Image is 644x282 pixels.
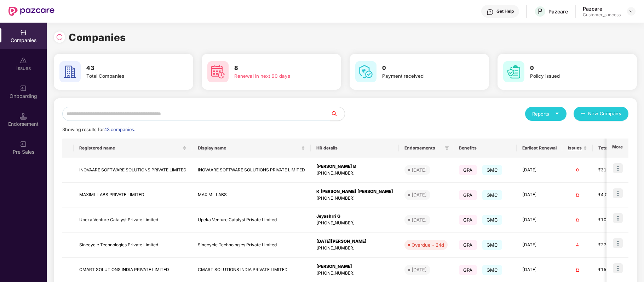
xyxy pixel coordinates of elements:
[69,30,126,45] h1: Companies
[517,207,562,233] td: [DATE]
[234,64,318,73] h3: 8
[412,241,444,248] div: Overdue - 24d
[530,72,614,80] div: Policy issued
[404,145,442,151] span: Endorsements
[316,195,393,202] div: [PHONE_NUMBER]
[568,266,587,273] div: 0
[517,233,562,258] td: [DATE]
[330,111,345,117] span: search
[588,110,622,117] span: New Company
[56,34,63,41] img: svg+xml;base64,PHN2ZyBpZD0iUmVsb2FkLTMyeDMyIiB4bWxucz0iaHR0cDovL3d3dy53My5vcmcvMjAwMC9zdmciIHdpZH...
[443,144,450,152] span: filter
[382,72,466,80] div: Payment received
[316,170,393,177] div: [PHONE_NUMBER]
[568,217,587,223] div: 0
[74,158,192,183] td: INOVAARE SOFTWARE SOLUTIONS PRIVATE LIMITED
[613,163,623,173] img: icon
[613,213,623,223] img: icon
[316,245,393,252] div: [PHONE_NUMBER]
[459,265,477,275] span: GPA
[412,266,427,273] div: [DATE]
[316,263,393,270] div: [PERSON_NAME]
[574,107,628,121] button: plusNew Company
[234,72,318,80] div: Renewal in next 60 days
[532,110,559,117] div: Reports
[583,5,621,12] div: Pazcare
[412,216,427,223] div: [DATE]
[538,7,542,16] span: P
[593,139,639,158] th: Total Premium
[568,167,587,174] div: 0
[316,213,393,220] div: Jeyashrri G
[482,190,502,200] span: GMC
[198,145,300,151] span: Display name
[316,220,393,227] div: [PHONE_NUMBER]
[613,238,623,248] img: icon
[316,270,393,277] div: [PHONE_NUMBER]
[74,233,192,258] td: Sinecycle Technologies Private Limited
[598,217,634,223] div: ₹10,09,254
[583,12,621,18] div: Customer_success
[598,242,634,248] div: ₹27,46,657.68
[503,61,524,82] img: svg+xml;base64,PHN2ZyB4bWxucz0iaHR0cDovL3d3dy53My5vcmcvMjAwMC9zdmciIHdpZHRoPSI2MCIgaGVpZ2h0PSI2MC...
[459,240,477,250] span: GPA
[628,8,634,14] img: svg+xml;base64,PHN2ZyBpZD0iRHJvcGRvd24tMzJ4MzIiIHhtbG5zPSJodHRwOi8vd3d3LnczLm9yZy8yMDAwL3N2ZyIgd2...
[598,167,634,174] div: ₹31,50,715.64
[311,139,399,158] th: HR details
[568,145,582,151] span: Issues
[598,145,628,151] span: Total Premium
[482,165,502,175] span: GMC
[613,263,623,273] img: icon
[459,215,477,225] span: GPA
[382,64,466,73] h3: 0
[8,7,54,16] img: New Pazcare Logo
[412,166,427,174] div: [DATE]
[86,64,170,73] h3: 43
[581,111,585,117] span: plus
[20,57,27,64] img: svg+xml;base64,PHN2ZyBpZD0iSXNzdWVzX2Rpc2FibGVkIiB4bWxucz0iaHR0cDovL3d3dy53My5vcmcvMjAwMC9zdmciIH...
[487,8,494,16] img: svg+xml;base64,PHN2ZyBpZD0iSGVscC0zMngzMiIgeG1sbnM9Imh0dHA6Ly93d3cudzMub3JnLzIwMDAvc3ZnIiB3aWR0aD...
[613,188,623,198] img: icon
[192,158,311,183] td: INOVAARE SOFTWARE SOLUTIONS PRIVATE LIMITED
[192,139,311,158] th: Display name
[459,190,477,200] span: GPA
[445,146,449,150] span: filter
[482,240,502,250] span: GMC
[517,139,562,158] th: Earliest Renewal
[330,107,345,121] button: search
[482,215,502,225] span: GMC
[20,85,27,92] img: svg+xml;base64,PHN2ZyB3aWR0aD0iMjAiIGhlaWdodD0iMjAiIHZpZXdCb3g9IjAgMCAyMCAyMCIgZmlsbD0ibm9uZSIgeG...
[517,183,562,208] td: [DATE]
[562,139,593,158] th: Issues
[459,165,477,175] span: GPA
[192,233,311,258] td: Sinecycle Technologies Private Limited
[496,8,514,14] div: Get Help
[598,266,634,273] div: ₹15,47,686.82
[316,238,393,245] div: [DATE][PERSON_NAME]
[482,265,502,275] span: GMC
[104,127,135,132] span: 43 companies.
[207,61,229,82] img: svg+xml;base64,PHN2ZyB4bWxucz0iaHR0cDovL3d3dy53My5vcmcvMjAwMC9zdmciIHdpZHRoPSI2MCIgaGVpZ2h0PSI2MC...
[355,61,376,82] img: svg+xml;base64,PHN2ZyB4bWxucz0iaHR0cDovL3d3dy53My5vcmcvMjAwMC9zdmciIHdpZHRoPSI2MCIgaGVpZ2h0PSI2MC...
[412,191,427,198] div: [DATE]
[20,113,27,120] img: svg+xml;base64,PHN2ZyB3aWR0aD0iMTQuNSIgaGVpZ2h0PSIxNC41IiB2aWV3Qm94PSIwIDAgMTYgMTYiIGZpbGw9Im5vbm...
[548,8,568,15] div: Pazcare
[530,64,614,73] h3: 0
[192,207,311,233] td: Upeka Venture Catalyst Private Limited
[74,207,192,233] td: Upeka Venture Catalyst Private Limited
[555,111,559,116] span: caret-down
[568,192,587,198] div: 0
[59,61,81,82] img: svg+xml;base64,PHN2ZyB4bWxucz0iaHR0cDovL3d3dy53My5vcmcvMjAwMC9zdmciIHdpZHRoPSI2MCIgaGVpZ2h0PSI2MC...
[606,139,628,158] th: More
[453,139,517,158] th: Benefits
[74,183,192,208] td: MAXIML LABS PRIVATE LIMITED
[20,141,27,148] img: svg+xml;base64,PHN2ZyB3aWR0aD0iMjAiIGhlaWdodD0iMjAiIHZpZXdCb3g9IjAgMCAyMCAyMCIgZmlsbD0ibm9uZSIgeG...
[517,158,562,183] td: [DATE]
[316,163,393,170] div: [PERSON_NAME] B
[79,145,181,151] span: Registered name
[74,139,192,158] th: Registered name
[192,183,311,208] td: MAXIML LABS
[20,29,27,36] img: svg+xml;base64,PHN2ZyBpZD0iQ29tcGFuaWVzIiB4bWxucz0iaHR0cDovL3d3dy53My5vcmcvMjAwMC9zdmciIHdpZHRoPS...
[568,242,587,248] div: 4
[86,72,170,80] div: Total Companies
